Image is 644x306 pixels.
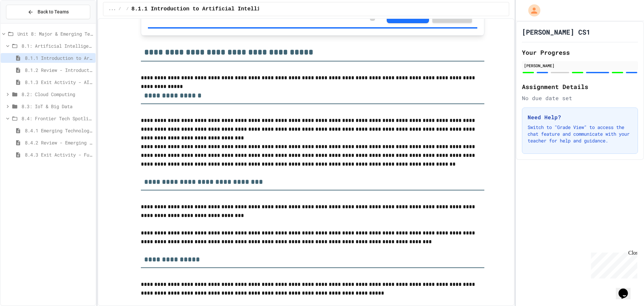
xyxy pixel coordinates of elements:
[521,3,542,18] div: My Account
[21,91,93,98] span: 8.2: Cloud Computing
[38,8,69,15] span: Back to Teams
[126,6,129,12] span: /
[3,3,46,43] div: Chat with us now!Close
[528,113,632,121] h3: Need Help?
[616,279,637,299] iframe: chat widget
[6,5,90,19] button: Back to Teams
[25,139,93,146] span: 8.4.2 Review - Emerging Technologies: Shaping Our Digital Future
[25,67,93,74] span: 8.1.2 Review - Introduction to Artificial Intelligence
[109,6,116,12] span: ...
[25,54,93,61] span: 8.1.1 Introduction to Artificial Intelligence
[21,115,93,122] span: 8.4: Frontier Tech Spotlight
[25,151,93,158] span: 8.4.3 Exit Activity - Future Tech Challenge
[522,94,638,102] div: No due date set
[588,250,637,278] iframe: chat widget
[528,124,632,144] p: Switch to "Grade View" to access the chat feature and communicate with your teacher for help and ...
[522,82,638,91] h2: Assignment Details
[524,62,636,69] div: [PERSON_NAME]
[118,6,121,12] span: /
[25,127,93,134] span: 8.4.1 Emerging Technologies: Shaping Our Digital Future
[131,5,276,13] span: 8.1.1 Introduction to Artificial Intelligence
[21,103,93,110] span: 8.3: IoT & Big Data
[522,27,590,37] h1: [PERSON_NAME] CS1
[21,42,93,49] span: 8.1: Artificial Intelligence Basics
[522,48,638,57] h2: Your Progress
[17,30,93,37] span: Unit 8: Major & Emerging Technologies
[25,79,93,86] span: 8.1.3 Exit Activity - AI Detective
